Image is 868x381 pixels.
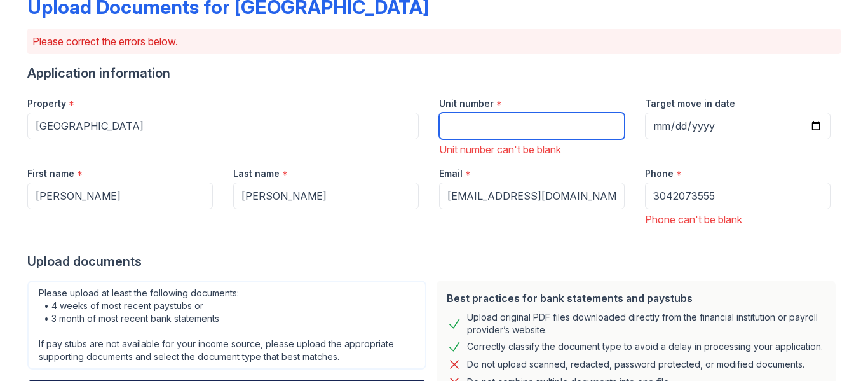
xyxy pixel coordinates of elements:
div: Do not upload scanned, redacted, password protected, or modified documents. [467,357,804,372]
div: Application information [27,64,841,82]
label: Phone [645,167,674,180]
label: First name [27,167,74,180]
div: Best practices for bank statements and paystubs [447,291,825,306]
label: Last name [233,167,280,180]
label: Email [439,167,463,180]
div: Correctly classify the document type to avoid a delay in processing your application. [467,339,823,354]
div: Upload documents [27,253,841,270]
div: Upload original PDF files downloaded directly from the financial institution or payroll provider’... [467,311,825,336]
label: Unit number [439,97,494,110]
div: Unit number can't be blank [439,142,625,157]
div: Please upload at least the following documents: • 4 weeks of most recent paystubs or • 3 month of... [27,281,426,370]
p: Please correct the errors below. [32,34,836,49]
label: Property [27,97,66,110]
label: Target move in date [645,97,735,110]
div: Phone can't be blank [645,212,831,227]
